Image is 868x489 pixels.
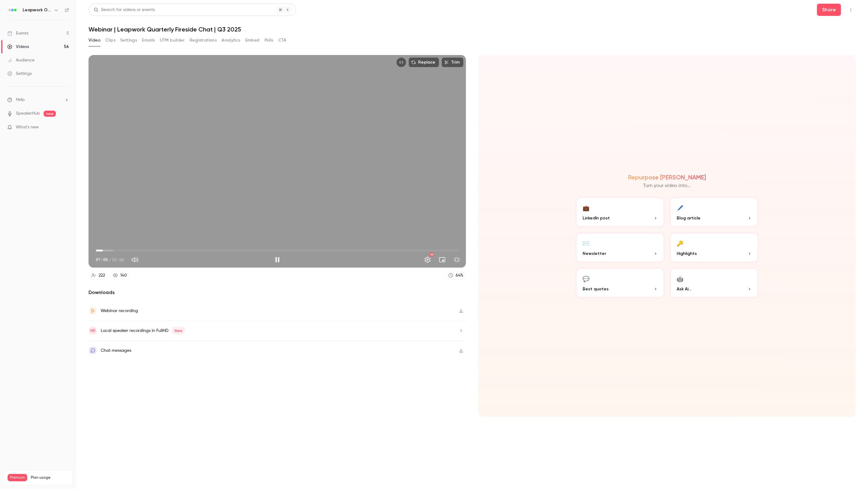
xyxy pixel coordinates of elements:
[396,57,406,67] button: Embed video
[7,97,69,103] li: help-dropdown-opener
[846,5,856,15] button: Top Bar Actions
[576,197,665,227] button: 💼LinkedIn post
[109,256,111,263] span: /
[278,35,287,45] button: CTA
[817,4,841,16] button: Share
[129,254,141,266] button: Mute
[96,256,108,263] span: 01:06
[670,268,759,298] button: 🤖Ask Ai...
[271,254,284,266] button: Pause
[8,474,27,481] span: Premium
[160,35,185,45] button: UTM builder
[99,272,105,279] div: 222
[446,271,466,280] a: 64%
[7,71,32,77] div: Settings
[120,272,127,279] div: 140
[172,327,185,334] span: New
[222,35,241,45] button: Analytics
[677,274,684,283] div: 🤖
[265,35,273,45] button: Polls
[142,35,155,45] button: Emails
[112,256,124,263] span: 58:50
[101,347,131,354] div: Chat messages
[677,286,692,292] span: Ask Ai...
[190,35,217,45] button: Registrations
[442,57,464,67] button: Trim
[245,35,260,45] button: Embed
[7,44,29,50] div: Videos
[670,232,759,263] button: 🔑Highlights
[430,253,434,256] div: HD
[62,125,69,130] iframe: Noticeable Trigger
[677,238,684,248] div: 🔑
[628,174,706,181] h2: Repurpose [PERSON_NAME]
[583,250,606,257] span: Newsletter
[583,286,609,292] span: Best quotes
[409,57,439,67] button: Replace
[583,274,590,283] div: 💬
[576,232,665,263] button: ✉️Newsletter
[89,271,108,280] a: 222
[16,124,39,131] span: What's new
[8,5,17,15] img: Leapwork Online Event
[7,30,28,36] div: Events
[677,203,684,212] div: 🖊️
[89,26,856,33] h1: Webinar | Leapwork Quarterly Fireside Chat | Q3 2025
[44,111,56,117] span: new
[16,110,40,117] a: SpeakerHub
[120,35,137,45] button: Settings
[89,35,100,45] button: Video
[677,215,701,221] span: Blog article
[31,475,69,480] span: Plan usage
[110,271,130,280] a: 140
[105,35,115,45] button: Clips
[421,254,434,266] button: Settings
[677,250,697,257] span: Highlights
[101,327,185,334] div: Local speaker recordings in FullHD
[96,256,124,263] div: 01:06
[583,238,590,248] div: ✉️
[576,268,665,298] button: 💬Best quotes
[101,307,138,314] div: Webinar recording
[670,197,759,227] button: 🖊️Blog article
[23,7,51,13] h6: Leapwork Online Event
[583,215,610,221] span: LinkedIn post
[643,182,691,189] p: Turn your video into...
[451,254,463,266] button: Exit full screen
[583,203,590,212] div: 💼
[89,289,466,296] h2: Downloads
[94,7,155,13] div: Search for videos or events
[436,254,448,266] button: Turn on miniplayer
[7,57,34,63] div: Audience
[456,272,463,279] div: 64 %
[16,97,25,103] span: Help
